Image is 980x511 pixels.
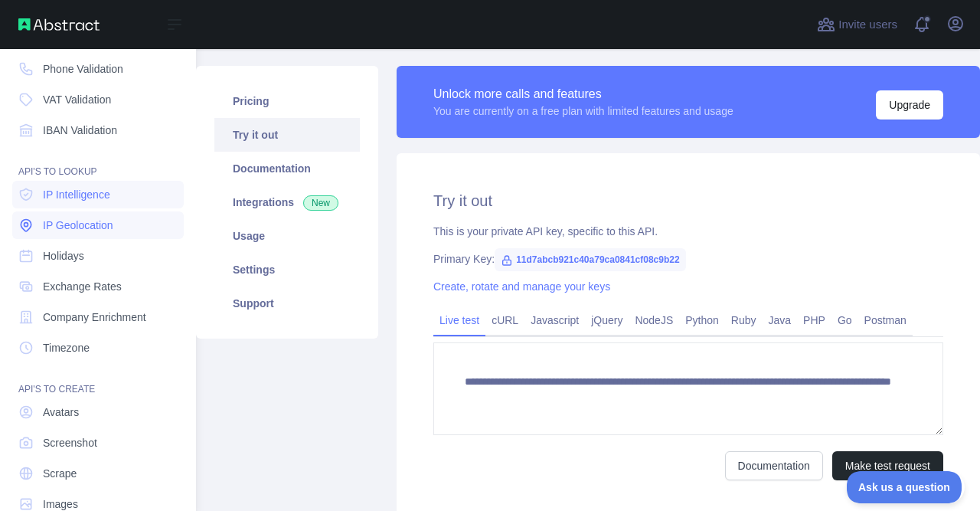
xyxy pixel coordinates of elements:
[43,435,97,450] span: Screenshot
[43,310,146,325] span: Company Enrichment
[725,308,763,332] a: Ruby
[12,365,184,395] div: API'S TO CREATE
[433,251,943,267] div: Primary Key:
[214,118,360,152] a: Try it out
[495,248,686,271] span: 11d7abcb921c40a79ca0841cf08c9b22
[838,16,897,34] span: Invite users
[12,334,184,362] a: Timezone
[433,85,733,103] div: Unlock more calls and features
[12,181,184,208] a: IP Intelligence
[43,405,79,420] span: Avatars
[43,340,90,355] span: Timezone
[43,187,110,202] span: IP Intelligence
[847,471,965,503] iframe: Toggle Customer Support
[43,123,117,138] span: IBAN Validation
[12,429,184,457] a: Screenshot
[12,398,184,426] a: Avatars
[43,61,123,77] span: Phone Validation
[858,308,913,332] a: Postman
[214,287,360,320] a: Support
[524,308,585,332] a: Javascript
[12,55,184,83] a: Phone Validation
[214,152,360,185] a: Documentation
[725,451,823,480] a: Documentation
[43,279,122,294] span: Exchange Rates
[12,303,184,331] a: Company Enrichment
[679,308,725,332] a: Python
[43,218,113,233] span: IP Geolocation
[214,253,360,287] a: Settings
[43,92,111,107] span: VAT Validation
[18,18,100,31] img: Abstract API
[629,308,679,332] a: NodeJS
[433,103,733,119] div: You are currently on a free plan with limited features and usage
[214,84,360,118] a: Pricing
[763,308,798,332] a: Java
[485,308,524,332] a: cURL
[433,308,485,332] a: Live test
[433,280,610,293] a: Create, rotate and manage your keys
[12,211,184,239] a: IP Geolocation
[12,147,184,178] div: API'S TO LOOKUP
[832,451,943,480] button: Make test request
[43,248,84,264] span: Holidays
[43,466,77,481] span: Scrape
[12,242,184,270] a: Holidays
[12,116,184,144] a: IBAN Validation
[214,185,360,219] a: Integrations New
[12,273,184,300] a: Exchange Rates
[797,308,831,332] a: PHP
[303,195,338,211] span: New
[814,12,900,37] button: Invite users
[876,90,943,120] button: Upgrade
[12,460,184,487] a: Scrape
[214,219,360,253] a: Usage
[433,190,943,211] h2: Try it out
[831,308,858,332] a: Go
[433,224,943,239] div: This is your private API key, specific to this API.
[12,86,184,113] a: VAT Validation
[585,308,629,332] a: jQuery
